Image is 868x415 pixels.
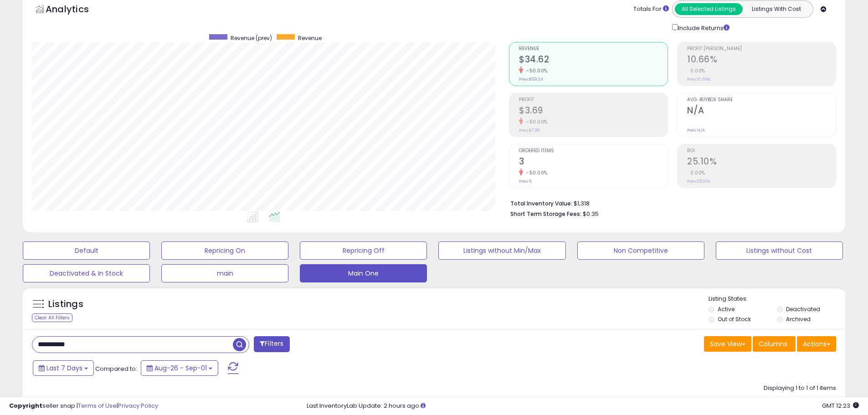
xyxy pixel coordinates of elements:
[33,360,94,376] button: Last 7 Days
[633,5,669,14] div: Totals For
[519,128,539,133] small: Prev: $7.38
[675,3,743,15] button: All Selected Listings
[231,34,272,42] span: Revenue (prev)
[161,241,288,260] button: Repricing On
[687,77,710,82] small: Prev: 10.66%
[438,241,565,260] button: Listings without Min/Max
[519,149,668,154] span: Ordered Items
[519,77,543,82] small: Prev: $69.24
[704,336,751,352] button: Save View
[716,241,843,260] button: Listings without Cost
[753,336,796,352] button: Columns
[118,401,158,410] a: Privacy Policy
[687,128,705,133] small: Prev: N/A
[78,401,117,410] a: Terms of Use
[141,360,218,376] button: Aug-26 - Sep-01
[687,156,836,169] h2: 25.10%
[687,179,710,184] small: Prev: 25.10%
[797,336,836,352] button: Actions
[523,118,548,125] small: -50.00%
[154,364,207,373] span: Aug-26 - Sep-01
[718,315,751,323] label: Out of Stock
[510,200,572,207] b: Total Inventory Value:
[519,179,532,184] small: Prev: 6
[48,298,83,311] h5: Listings
[577,241,704,260] button: Non Competitive
[687,169,705,176] small: 0.00%
[759,339,787,348] span: Columns
[307,402,859,410] div: Last InventoryLab Update: 2 hours ago.
[298,34,322,42] span: Revenue
[161,264,288,282] button: main
[786,305,820,313] label: Deactivated
[519,46,668,51] span: Revenue
[46,3,107,18] h5: Analytics
[718,305,734,313] label: Active
[95,364,137,373] span: Compared to:
[687,54,836,67] h2: 10.66%
[510,197,829,208] li: $1,318
[687,97,836,102] span: Avg. Buybox Share
[519,54,668,67] h2: $34.62
[23,264,150,282] button: Deactivated & In Stock
[709,295,845,303] p: Listing States:
[786,315,811,323] label: Archived
[665,22,740,33] div: Include Returns
[32,313,72,322] div: Clear All Filters
[300,264,427,282] button: Main One
[687,46,836,51] span: Profit [PERSON_NAME]
[9,402,158,410] div: seller snap | |
[300,241,427,260] button: Repricing Off
[687,105,836,118] h2: N/A
[687,67,705,74] small: 0.00%
[822,401,859,410] span: 2025-09-10 12:23 GMT
[523,169,548,176] small: -50.00%
[523,67,548,74] small: -50.00%
[254,336,289,352] button: Filters
[46,364,82,373] span: Last 7 Days
[519,97,668,102] span: Profit
[583,210,599,218] span: $0.35
[519,105,668,118] h2: $3.69
[510,210,581,218] b: Short Term Storage Fees:
[9,401,42,410] strong: Copyright
[23,241,150,260] button: Default
[519,156,668,169] h2: 3
[742,3,810,15] button: Listings With Cost
[687,149,836,154] span: ROI
[764,384,836,393] div: Displaying 1 to 1 of 1 items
